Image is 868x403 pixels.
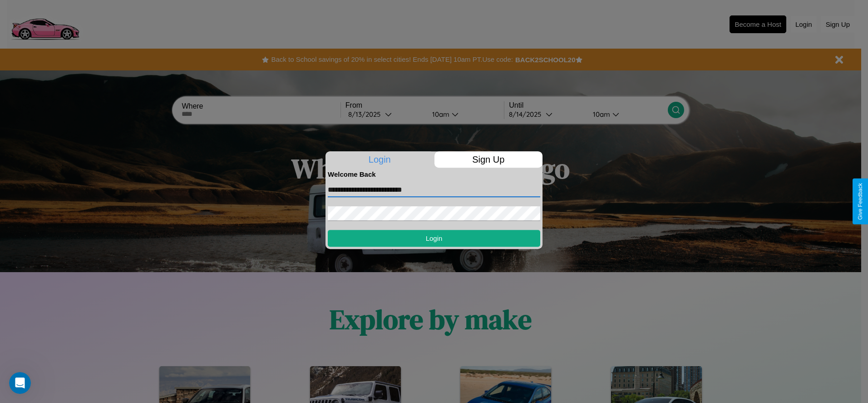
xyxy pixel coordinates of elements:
div: Give Feedback [857,183,863,220]
h4: Welcome Back [328,170,540,178]
iframe: Intercom live chat [9,372,31,394]
p: Login [325,151,434,168]
p: Sign Up [434,151,543,168]
button: Login [328,230,540,247]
